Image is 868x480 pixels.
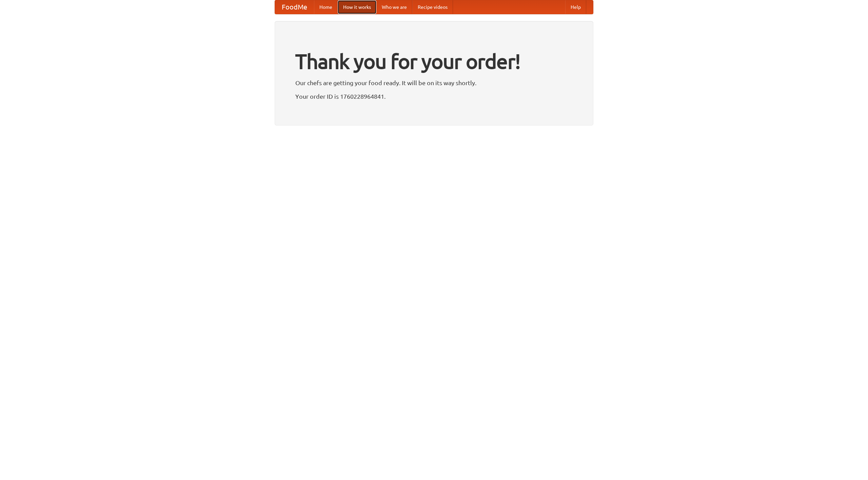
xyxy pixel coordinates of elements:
[376,0,412,14] a: Who we are
[314,0,338,14] a: Home
[295,91,573,101] p: Your order ID is 1760228964841.
[412,0,453,14] a: Recipe videos
[565,0,586,14] a: Help
[295,78,573,88] p: Our chefs are getting your food ready. It will be on its way shortly.
[275,0,314,14] a: FoodMe
[338,0,376,14] a: How it works
[295,45,573,78] h1: Thank you for your order!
